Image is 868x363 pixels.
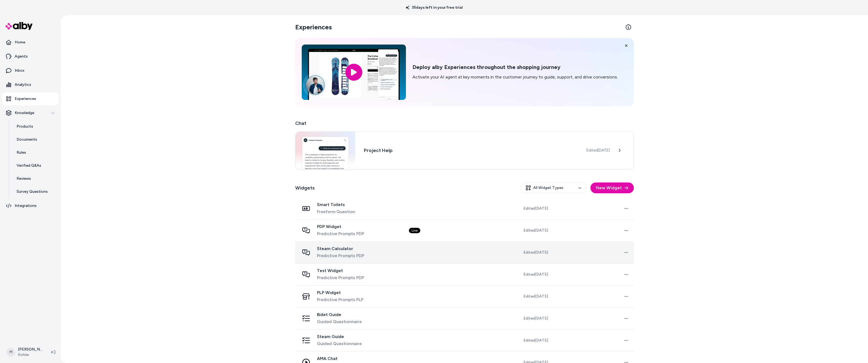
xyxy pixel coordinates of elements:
a: Survey Questions [11,185,59,198]
span: Edited [DATE] [523,294,548,299]
button: All Widget Types [521,182,586,193]
span: Edited [DATE] [523,228,548,233]
p: Products [17,124,33,129]
p: Inbox [15,68,24,73]
h3: Project Help [364,147,577,154]
button: Knowledge [2,106,59,119]
a: Rules [11,146,59,159]
span: Edited [DATE] [523,272,548,277]
a: Verified Q&As [11,159,59,172]
span: Test Widget [317,268,364,273]
span: Predictive Prompts PDP [317,274,364,281]
p: [PERSON_NAME] [18,347,42,352]
p: Agents [15,54,28,59]
span: Guided Questionnaire [317,318,362,325]
p: Reviews [17,176,31,181]
button: New Widget [590,182,634,193]
span: Bidet Guide [317,312,362,317]
img: Chat widget [295,132,355,169]
span: Smart Toilets [317,202,355,207]
p: Knowledge [15,110,34,116]
div: Live [409,228,420,233]
a: Integrations [2,199,59,212]
span: Kohler [18,352,42,358]
h2: Chat [295,119,634,127]
a: Documents [11,133,59,146]
span: Predictive Prompts PLP [317,296,363,303]
span: Edited [DATE] [586,148,610,153]
p: Home [15,40,25,45]
span: Steam Guide [317,334,362,339]
span: Edited [DATE] [523,206,548,211]
span: Edited [DATE] [523,316,548,321]
a: Analytics [2,78,59,91]
p: Verified Q&As [17,163,41,168]
p: Documents [17,137,37,142]
p: Activate your AI agent at key moments in the customer journey to guide, support, and drive conver... [412,74,618,80]
span: Predictive Prompts PDP [317,231,364,237]
span: PDP Widget [317,224,364,229]
span: Steam Calculator [317,246,364,251]
span: Edited [DATE] [523,250,548,255]
h2: Widgets [295,184,315,192]
span: Predictive Prompts PDP [317,252,364,259]
a: Home [2,36,59,49]
a: Chat widgetProject HelpEdited[DATE] [295,131,634,169]
h2: Deploy alby Experiences throughout the shopping journey [412,64,618,71]
a: Experiences [2,92,59,105]
p: Survey Questions [17,189,48,194]
span: PLP Widget [317,290,363,295]
img: alby Logo [5,22,33,30]
p: Experiences [15,96,36,102]
p: 35 days left in your free trial [402,5,466,10]
span: M [7,348,15,356]
button: M[PERSON_NAME]Kohler [3,343,47,361]
a: Reviews [11,172,59,185]
p: Integrations [15,203,37,209]
span: Edited [DATE] [523,338,548,343]
a: Products [11,120,59,133]
span: AMA Chat [317,356,344,361]
span: Guided Questionnaire [317,340,362,347]
p: Rules [17,150,26,155]
a: Inbox [2,64,59,77]
span: Freeform Question [317,209,355,215]
p: Analytics [15,82,31,87]
h2: Experiences [295,23,332,31]
a: Agents [2,50,59,63]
